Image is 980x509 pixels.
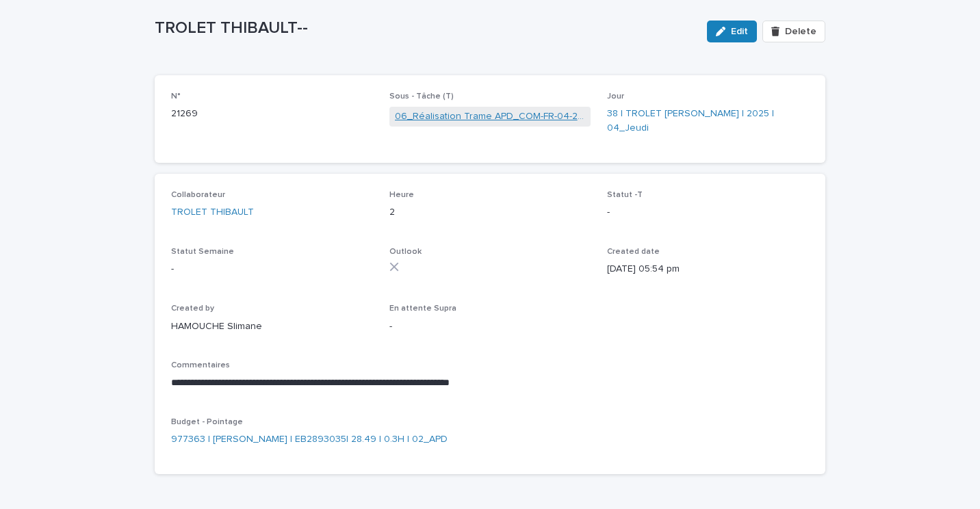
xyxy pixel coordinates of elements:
[171,418,243,426] span: Budget - Pointage
[785,27,816,36] span: Delete
[607,92,624,101] span: Jour
[171,107,373,121] p: 21269
[389,191,414,199] span: Heure
[607,191,643,199] span: Statut -T
[389,304,456,313] span: En attente Supra
[171,248,234,256] span: Statut Semaine
[395,109,586,124] a: 06_Réalisation Trame APD_COM-FR-04-2893035
[171,205,254,220] a: TROLET THIBAULT
[707,21,757,42] button: Edit
[607,107,809,135] a: 38 | TROLET [PERSON_NAME] | 2025 | 04_Jeudi
[762,21,825,42] button: Delete
[389,319,591,334] p: -
[171,262,373,276] p: -
[389,92,454,101] span: Sous - Tâche (T)
[607,262,809,276] p: [DATE] 05:54 pm
[155,18,696,38] p: TROLET THIBAULT--
[389,205,591,220] p: 2
[171,361,230,369] span: Commentaires
[171,191,225,199] span: Collaborateur
[171,432,448,447] a: 977363 | [PERSON_NAME] | EB2893035| 28.49 | 0.3H | 02_APD
[607,248,660,256] span: Created date
[607,205,809,220] p: -
[731,27,748,36] span: Edit
[171,319,373,334] p: HAMOUCHE Slimane
[389,248,422,256] span: Outlook
[171,92,181,101] span: N°
[171,304,214,313] span: Created by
